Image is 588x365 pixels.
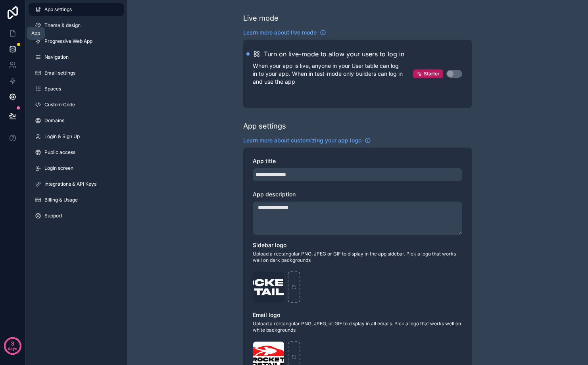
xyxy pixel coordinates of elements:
h2: Turn on live-mode to allow your users to log in [264,49,404,59]
span: Public access [44,149,75,156]
span: Email settings [44,70,75,76]
a: Learn more about customizing your app logo [243,136,371,144]
a: Billing & Usage [29,194,124,206]
a: App settings [29,3,124,16]
span: Starter [424,71,440,77]
a: Integrations & API Keys [29,178,124,190]
a: Email settings [29,67,124,79]
a: Progressive Web App [29,35,124,48]
span: Upload a rectangular PNG, JPEG, or GIF to display in all emails. Pick a logo that works well on w... [253,321,462,333]
span: Spaces [44,86,61,92]
span: App title [253,158,276,164]
span: Custom Code [44,102,75,108]
span: Domains [44,117,64,124]
span: Login screen [44,165,73,171]
a: Login & Sign Up [29,130,124,143]
span: Billing & Usage [44,197,78,203]
span: Support [44,213,62,219]
span: Navigation [44,54,69,60]
span: Login & Sign Up [44,133,80,140]
span: Integrations & API Keys [44,181,96,187]
a: Navigation [29,51,124,63]
a: Public access [29,146,124,159]
a: Login screen [29,162,124,175]
span: App description [253,191,296,198]
span: Email logo [253,311,280,318]
span: Learn more about live mode [243,29,317,36]
a: Domains [29,114,124,127]
a: Custom Code [29,98,124,111]
p: 3 [11,340,14,348]
span: Progressive Web App [44,38,92,44]
p: days [8,343,17,354]
span: Theme & design [44,22,81,29]
span: Learn more about customizing your app logo [243,136,361,144]
span: Upload a rectangular PNG, JPEG or GIF to display in the app sidebar. Pick a logo that works well ... [253,251,462,263]
span: App settings [44,6,72,13]
div: App [31,30,40,36]
a: Spaces [29,83,124,95]
a: Learn more about live mode [243,29,326,36]
div: Live mode [243,13,279,24]
a: Support [29,209,124,222]
a: Theme & design [29,19,124,32]
p: When your app is live, anyone in your User table can log in to your app. When in test-mode only b... [253,62,413,86]
span: Sidebar logo [253,242,286,248]
div: App settings [243,121,286,132]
